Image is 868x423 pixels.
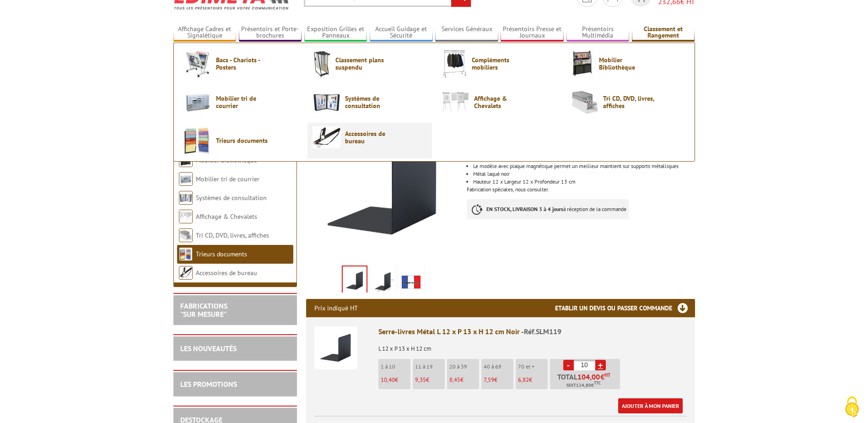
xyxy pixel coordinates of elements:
[378,326,687,337] div: Serre-livres Métal L 12 x P 13 x H 12 cm Noir -
[473,163,695,169] li: Le modèle avec plaque magnétique permet un meilleur maintient sur supports métalliques
[524,327,561,336] span: Réf.SLM119
[518,363,548,370] p: 70 et +
[216,95,271,109] span: Mobilier tri de courrier
[486,206,563,212] strong: EN STOCK, LIVRAISON 3 à 4 jours
[381,376,395,384] span: 10,40
[313,49,427,78] a: Classement plans suspendu
[603,95,658,109] span: Tri CD, DVD, livres, affiches
[472,56,527,71] span: Compléments mobiliers
[179,191,193,205] img: Systèmes de consultation
[415,363,445,370] p: 11 à 19
[196,175,259,183] a: Mobilier tri de courrier
[442,88,470,116] img: Affichage & Chevalets
[442,88,556,116] a: Affichage & Chevalets
[179,210,193,223] img: Affichage & Chevalets
[196,269,257,277] a: Accessoires de bureau
[196,212,257,221] a: Affichage & Chevalets
[473,171,695,177] p: Métal laqué noir
[183,88,298,116] a: Mobilier tri de courrier
[484,377,513,383] p: €
[595,360,606,370] a: +
[313,126,341,148] img: Accessoires de bureau
[216,137,271,144] span: Trieurs documents
[183,126,298,155] a: Trieurs documents
[216,56,271,71] span: Bacs - Chariots - Posters
[632,25,695,40] a: Classement et Rangement
[484,363,513,370] p: 40 à 69
[594,380,601,385] sup: TTC
[518,376,529,384] span: 6,82
[180,380,237,389] a: LES PROMOTIONS
[415,377,445,383] p: €
[563,360,574,370] a: -
[571,88,685,116] a: Tri CD, DVD, livres, affiches
[467,199,629,219] p: à réception de la commande
[239,25,302,40] a: Présentoirs et Porte-brochures
[474,95,529,109] span: Affichage & Chevalets
[370,25,433,40] a: Accueil Guidage et Sécurité
[836,392,868,423] button: Cookies (fenêtre modale)
[577,373,600,380] span: 104,00
[518,377,548,383] p: €
[381,363,410,370] p: 1 à 10
[183,49,212,78] img: Bacs - Chariots - Posters
[179,228,193,242] img: Tri CD, DVD, livres, affiches
[180,344,237,353] a: LES NOUVEAUTÉS
[473,179,695,184] li: Hauteur 12 x Largeur 12 x Profondeur 13 cm
[196,231,269,239] a: Tri CD, DVD, livres, affiches
[841,396,863,418] img: Cookies (fenêtre modale)
[618,398,683,413] a: Ajouter à mon panier
[501,25,564,40] a: Présentoirs Presse et Journaux
[345,130,400,145] span: Accessoires de bureau
[345,95,400,109] span: Systèmes de consultation
[343,266,367,295] img: slm119.jpg
[442,49,468,78] img: Compléments mobiliers
[467,103,701,228] div: Fabrication spéciales, nous consulter.
[314,326,357,369] img: Serre-livres Métal L 12 x P 13 x H 12 cm Noir
[179,172,193,186] img: Mobilier tri de courrier
[449,376,460,384] span: 8,45
[313,88,427,116] a: Systèmes de consultation
[335,56,390,71] span: Classement plans suspendu
[183,49,298,78] a: Bacs - Chariots - Posters
[313,88,341,116] img: Systèmes de consultation
[306,108,460,262] img: slm119.jpg
[599,56,654,71] span: Mobilier Bibliothèque
[571,49,595,78] img: Mobilier Bibliothèque
[183,126,212,155] img: Trieurs documents
[179,247,193,261] img: Trieurs documents
[173,25,237,40] a: Affichage Cadres et Signalétique
[552,373,620,389] p: Total
[313,126,427,148] a: Accessoires de bureau
[415,376,426,384] span: 9,35
[313,49,331,78] img: Classement plans suspendu
[196,194,267,202] a: Systèmes de consultation
[180,301,227,319] a: FABRICATIONS"Sur Mesure"
[179,266,193,280] img: Accessoires de bureau
[442,49,556,78] a: Compléments mobiliers
[576,382,591,389] span: 124,80
[435,25,498,40] a: Services Généraux
[381,377,410,383] p: €
[378,339,687,352] p: L 12 x P 13 x H 12 cm
[566,25,630,40] a: Présentoirs Multimédia
[183,88,212,116] img: Mobilier tri de courrier
[571,49,685,78] a: Mobilier Bibliothèque
[600,373,604,380] span: €
[196,250,247,258] a: Trieurs documents
[484,376,494,384] span: 7,59
[400,267,422,296] img: edimeta_produit_fabrique_en_france.jpg
[566,382,601,389] span: Soit €
[604,372,610,378] sup: HT
[304,25,367,40] a: Exposition Grilles et Panneaux
[555,299,695,317] h3: Etablir un devis ou passer commande
[314,299,358,317] p: Prix indiqué HT
[449,377,479,383] p: €
[571,88,599,116] img: Tri CD, DVD, livres, affiches
[372,267,394,296] img: slm119_dimensions.jpg
[449,363,479,370] p: 20 à 39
